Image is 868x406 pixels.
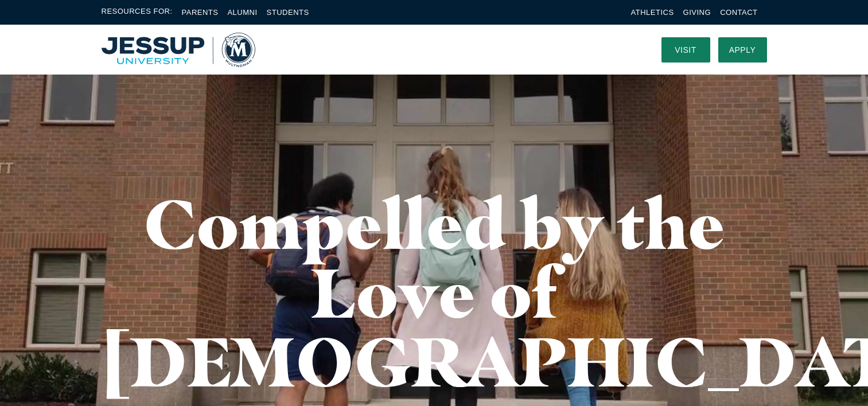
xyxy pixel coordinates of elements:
a: Visit [661,37,710,63]
a: Home [102,33,255,67]
a: Giving [683,8,711,17]
a: Athletics [631,8,674,17]
span: Resources For: [102,6,173,19]
a: Students [267,8,309,17]
img: Multnomah University Logo [102,33,255,67]
a: Apply [718,37,767,63]
h1: Compelled by the Love of [DEMOGRAPHIC_DATA] [102,189,767,396]
a: Alumni [227,8,257,17]
a: Contact [720,8,757,17]
a: Parents [182,8,219,17]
